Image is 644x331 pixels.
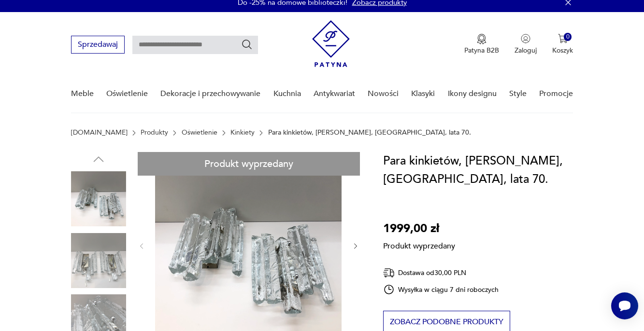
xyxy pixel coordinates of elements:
div: Dostawa od 30,00 PLN [383,267,499,279]
a: Kuchnia [273,75,301,112]
button: Patyna B2B [464,34,499,55]
a: [DOMAIN_NAME] [71,129,128,137]
p: Patyna B2B [464,46,499,55]
img: Ikona dostawy [383,267,395,279]
div: Wysyłka w ciągu 7 dni roboczych [383,284,499,295]
a: Kinkiety [230,129,255,137]
a: Ikona medaluPatyna B2B [464,34,499,55]
a: Produkty [141,129,168,137]
button: Zaloguj [515,34,537,55]
a: Oświetlenie [106,75,148,112]
img: Patyna - sklep z meblami i dekoracjami vintage [312,20,350,67]
h1: Para kinkietów, [PERSON_NAME], [GEOGRAPHIC_DATA], lata 70. [383,152,584,189]
img: Ikona medalu [477,34,487,44]
a: Ikony designu [448,75,497,112]
a: Nowości [368,75,399,112]
a: Promocje [539,75,573,112]
p: 1999,00 zł [383,220,455,238]
a: Meble [71,75,94,112]
button: Szukaj [241,39,253,50]
p: Para kinkietów, [PERSON_NAME], [GEOGRAPHIC_DATA], lata 70. [268,129,471,137]
iframe: Smartsupp widget button [611,292,638,319]
img: Ikonka użytkownika [521,34,530,43]
button: 0Koszyk [552,34,573,55]
button: Sprzedawaj [71,36,125,54]
a: Sprzedawaj [71,42,125,49]
img: Ikona koszyka [558,34,568,43]
a: Klasyki [411,75,435,112]
p: Produkt wyprzedany [383,238,455,251]
a: Oświetlenie [182,129,217,137]
p: Koszyk [552,46,573,55]
a: Antykwariat [314,75,355,112]
a: Dekoracje i przechowywanie [160,75,260,112]
p: Zaloguj [515,46,537,55]
a: Style [509,75,527,112]
div: 0 [564,33,572,41]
